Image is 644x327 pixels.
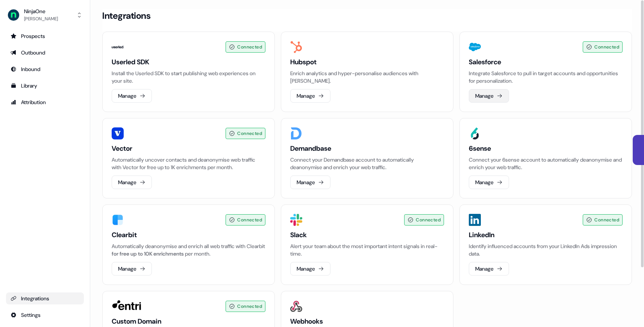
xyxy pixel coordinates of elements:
[112,242,265,257] div: Automatically deanonymise and enrich all web traffic with Clearbit per month.
[469,144,623,153] h3: 6sense
[6,309,84,321] a: Go to integrations
[290,156,444,171] p: Connect your Demandbase account to automatically deanonymise and enrich your web traffic.
[290,230,444,239] h3: Slack
[112,58,265,67] h3: Userled SDK
[237,216,262,224] span: Connected
[290,317,444,326] h3: Webhooks
[11,98,79,106] div: Attribution
[24,15,58,23] div: [PERSON_NAME]
[112,89,152,103] button: Manage
[112,176,152,189] button: Manage
[290,144,444,153] h3: Demandbase
[112,262,152,276] button: Manage
[6,96,84,108] a: Go to attribution
[469,156,623,171] p: Connect your 6sense account to automatically deanonymise and enrich your web traffic.
[112,70,265,85] p: Install the Userled SDK to start publishing web experiences on your site.
[6,30,84,42] a: Go to prospects
[469,89,509,103] button: Manage
[11,82,79,89] div: Library
[112,127,124,139] img: Vector image
[11,32,79,40] div: Prospects
[594,43,619,51] span: Connected
[6,80,84,92] a: Go to templates
[469,230,623,239] h3: LinkedIn
[112,144,265,153] h3: Vector
[237,130,262,137] span: Connected
[469,242,623,257] p: Identify influenced accounts from your LinkedIn Ads impression data.
[290,58,444,67] h3: Hubspot
[24,8,58,15] div: NinjaOne
[6,6,84,24] button: NinjaOne[PERSON_NAME]
[290,89,330,103] button: Manage
[112,250,184,257] span: for free up to 10K enrichments
[290,70,444,85] p: Enrich analytics and hyper-personalise audiences with [PERSON_NAME].
[6,47,84,59] a: Go to outbound experience
[11,311,79,319] div: Settings
[102,10,150,21] h3: Integrations
[469,176,509,189] button: Manage
[469,58,623,67] h3: Salesforce
[6,292,84,304] a: Go to integrations
[290,262,330,276] button: Manage
[237,303,262,310] span: Connected
[237,43,262,51] span: Connected
[290,176,330,189] button: Manage
[6,63,84,75] a: Go to Inbound
[11,49,79,56] div: Outbound
[112,230,265,239] h3: Clearbit
[290,242,444,257] p: Alert your team about the most important intent signals in real-time.
[416,216,441,224] span: Connected
[112,317,265,326] h3: Custom Domain
[11,295,79,302] div: Integrations
[11,65,79,73] div: Inbound
[469,70,623,85] p: Integrate Salesforce to pull in target accounts and opportunities for personalization.
[594,216,619,224] span: Connected
[112,156,265,171] p: Automatically uncover contacts and deanonymise web traffic with Vector for free up to 1K enrichme...
[469,262,509,276] button: Manage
